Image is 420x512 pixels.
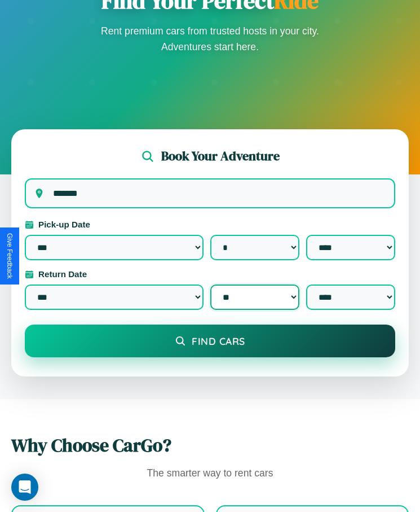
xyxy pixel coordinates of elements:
div: Open Intercom Messenger [11,474,38,501]
label: Pick-up Date [25,220,395,229]
p: Rent premium cars from trusted hosts in your city. Adventures start here. [98,23,323,55]
h2: Book Your Adventure [161,147,280,165]
h2: Why Choose CarGo? [11,433,409,458]
button: Find Cars [25,325,395,357]
div: Give Feedback [6,233,14,279]
label: Return Date [25,269,395,279]
p: The smarter way to rent cars [11,465,409,483]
